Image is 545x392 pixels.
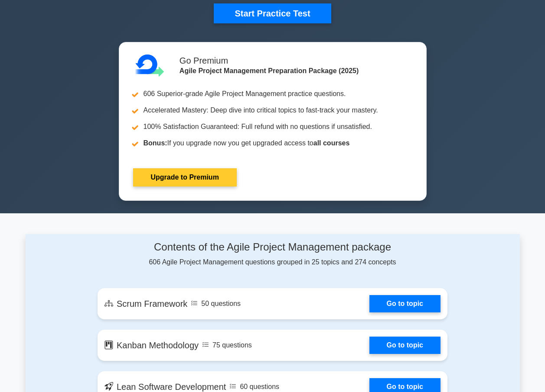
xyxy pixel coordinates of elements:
[369,295,441,312] a: Go to topic
[133,168,237,186] a: Upgrade to Premium
[98,241,447,267] div: 606 Agile Project Management questions grouped in 25 topics and 274 concepts
[214,3,331,23] button: Start Practice Test
[369,337,441,354] a: Go to topic
[98,241,447,254] h4: Contents of the Agile Project Management package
